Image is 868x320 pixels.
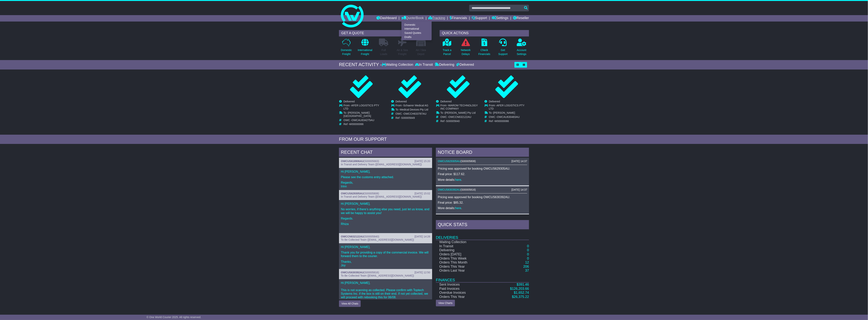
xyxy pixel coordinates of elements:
[434,63,455,67] div: Delivering
[396,108,429,112] td: To -
[339,137,529,142] div: FROM OUR SUPPORT
[339,30,428,36] div: GET A QUOTE
[376,15,397,22] a: Dashboard
[341,170,430,173] p: Hi [PERSON_NAME],
[415,235,430,238] div: [DATE] 14:26
[341,163,422,166] span: In Transit and Delivery Team ([EMAIL_ADDRESS][DOMAIN_NAME])
[512,295,529,299] a: $26,375.22
[396,100,407,103] span: Delivered
[344,111,383,119] td: To -
[349,123,364,126] span: W00000066
[440,104,478,110] span: WAROM TECHNOLOGY INC COMPANY
[446,120,460,123] span: S00005840
[436,260,490,265] td: Orders This Month
[455,63,474,67] div: Delivered
[341,192,430,195] div: ( )
[436,269,490,273] td: Orders Last Year
[517,38,527,58] a: AccountSettings
[436,252,490,257] td: Orders [DATE]
[341,271,430,274] div: ( )
[146,316,201,319] span: © One World Courier 2025. All rights reserved.
[436,273,529,282] td: Finances
[492,15,508,22] a: Settings
[493,111,515,114] span: [PERSON_NAME]
[512,287,529,291] span: 126,203.66
[402,27,432,31] a: International
[344,111,371,117] span: [PERSON_NAME][GEOGRAPHIC_DATA]
[341,175,430,179] p: Please see the customs entry attached.
[341,38,352,58] a: DomesticFreight
[489,104,524,110] span: AFER LOGISTICS PTY LTD
[495,120,509,123] span: W00000066
[525,269,529,272] a: 37
[344,104,379,110] span: AFER LOGISTICS PTY LTD
[525,260,529,264] a: 12
[341,202,430,206] p: Hi [PERSON_NAME],
[436,300,455,306] a: View Charts
[436,295,490,299] td: Orders This Year
[436,248,490,252] td: Delivering
[341,181,430,188] p: Regards, Irinn
[358,48,372,56] p: International Freight
[438,172,527,176] p: Final price: $117.62.
[415,160,430,163] div: [DATE] 15:20
[436,240,490,244] td: Waiting Collection
[455,178,461,181] a: here
[341,192,364,195] a: OWCUS629305AU
[382,63,414,67] div: Waiting Collection
[436,220,529,230] div: Quick Stats
[401,116,415,119] span: S00005849
[489,100,500,103] span: Delivered
[341,238,414,241] span: To Be Collected Team ([EMAIL_ADDRESS][DOMAIN_NAME])
[440,111,480,115] td: To -
[516,291,529,294] span: 1,652.74
[341,281,430,310] p: Hi [PERSON_NAME], This is not scanning as collected. Please confirm with Toptech Systems Inc. if ...
[436,282,490,287] td: Sent Invoices
[489,120,529,123] td: Ref -
[519,283,529,286] span: 391.46
[523,265,529,268] a: 206
[358,38,372,58] a: InternationalFreight
[339,62,382,67] div: RECENT ACTIVITY -
[341,160,364,163] a: OWCUS618906AU
[440,115,480,120] td: OWC -
[438,201,527,204] p: Final price: $85.32.
[402,31,432,35] a: Saved Quotes
[497,115,520,118] span: OWCAU630483AU
[436,244,490,248] td: In Transit
[498,48,508,56] p: Get Support
[527,257,529,260] a: 0
[517,48,527,56] p: Account Settings
[341,245,430,249] p: Hi [PERSON_NAME],
[438,160,527,163] div: ( )
[438,206,527,210] p: More details: .
[461,188,475,191] span: S00005816
[416,48,426,56] p: Air / Sea Depot
[344,104,383,111] td: From -
[396,104,429,108] td: From -
[341,235,364,238] a: OWCCN632122AU
[511,188,527,191] div: [DATE] 14:37
[514,295,529,299] span: 26,375.22
[440,104,480,111] td: From -
[415,192,430,195] div: [DATE] 15:02
[344,100,355,103] span: Delivered
[443,48,451,56] p: Track a Parcel
[461,38,471,58] a: NetworkDelays
[402,23,432,27] a: Domestic
[436,265,490,269] td: Orders This Year
[455,206,461,210] a: here
[438,188,527,191] div: ( )
[489,104,529,111] td: From -
[341,207,430,215] p: No worries, if there’s anything else you need, just let us know, and we will be happy to assist you!
[438,188,460,191] a: OWCUS630392AU
[341,271,364,274] a: OWCUS630392AU
[461,48,471,56] p: Network Delays
[450,15,467,22] a: Financials
[397,48,408,56] p: Air & Sea Freight
[440,30,529,36] div: QUICK ACTIONS
[440,120,480,123] td: Ref -
[436,230,529,240] td: Deliveries
[489,111,529,115] td: To -
[415,271,430,274] div: [DATE] 12:50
